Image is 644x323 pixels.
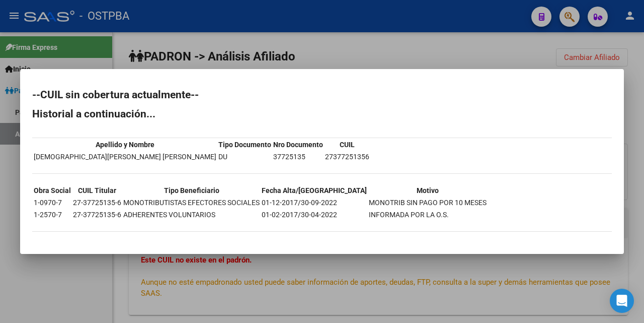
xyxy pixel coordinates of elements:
[123,209,260,220] td: ADHERENTES VOLUNTARIOS
[33,139,217,150] th: Apellido y Nombre
[33,209,71,220] td: 1-2570-7
[72,185,122,196] th: CUIL Titular
[261,185,367,196] th: Fecha Alta/[GEOGRAPHIC_DATA]
[218,151,272,162] td: DU
[72,209,122,220] td: 27-37725135-6
[261,209,367,220] td: 01-02-2017/30-04-2022
[33,151,217,162] td: [DEMOGRAPHIC_DATA][PERSON_NAME] [PERSON_NAME]
[123,185,260,196] th: Tipo Beneficiario
[32,90,612,100] h2: --CUIL sin cobertura actualmente--
[218,139,272,150] th: Tipo Documento
[325,139,370,150] th: CUIL
[72,197,122,208] td: 27-37725135-6
[33,185,71,196] th: Obra Social
[368,209,487,220] td: INFORMADA POR LA O.S.
[325,151,370,162] td: 27377251356
[123,197,260,208] td: MONOTRIBUTISTAS EFECTORES SOCIALES
[368,197,487,208] td: MONOTRIB SIN PAGO POR 10 MESES
[261,197,367,208] td: 01-12-2017/30-09-2022
[32,109,612,119] h2: Historial a continuación...
[273,151,324,162] td: 37725135
[368,185,487,196] th: Motivo
[273,139,324,150] th: Nro Documento
[33,197,71,208] td: 1-0970-7
[610,289,634,313] div: Open Intercom Messenger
